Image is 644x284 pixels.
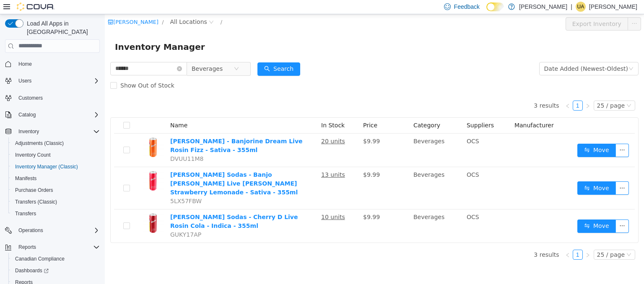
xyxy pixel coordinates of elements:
i: icon: shop [3,5,8,10]
li: 3 results [429,86,454,96]
td: Beverages [305,195,358,228]
button: Inventory [15,127,42,137]
span: DVUU11M8 [65,141,99,148]
i: icon: down [522,89,527,95]
span: Users [15,76,100,86]
a: 1 [468,236,478,245]
i: icon: close-circle [129,52,134,57]
li: 1 [468,86,478,96]
span: Purchase Orders [15,187,53,194]
input: Dark Mode [486,3,504,11]
span: Inventory Manager (Classic) [12,162,100,172]
span: Inventory Count [12,150,100,160]
span: Dashboards [12,266,100,276]
button: icon: ellipsis [511,205,524,219]
img: Sheesh Hash Sodas - Banjo Berry Live Rosin Strawberry Lemonade - Sativa - 355ml hero shot [38,156,59,177]
span: OCS [362,157,374,164]
span: Reports [18,244,36,250]
span: All Locations [65,3,102,12]
span: Transfers (Classic) [12,197,100,207]
span: 5LX57FBW [65,183,97,190]
a: Purchase Orders [12,185,57,195]
td: Beverages [305,153,358,195]
button: Adjustments (Classic) [8,137,103,149]
span: Adjustments (Classic) [12,138,100,148]
a: Home [15,59,35,69]
a: Inventory Count [12,150,54,160]
button: Inventory Count [8,149,103,161]
button: Users [15,76,35,86]
a: Transfers [12,209,39,219]
button: Operations [2,225,103,236]
span: Canadian Compliance [15,256,65,262]
span: Manifests [12,173,100,183]
span: Customers [18,95,43,101]
button: icon: ellipsis [511,129,524,143]
button: Catalog [2,109,103,121]
button: Manifests [8,173,103,184]
i: icon: left [460,238,465,243]
td: Beverages [305,119,358,153]
span: Transfers [15,210,36,217]
span: / [116,5,117,11]
span: Manufacturer [410,108,449,114]
span: Price [258,108,273,114]
span: Suppliers [362,108,389,114]
button: Export Inventory [461,3,523,16]
span: Load All Apps in [GEOGRAPHIC_DATA] [23,19,100,36]
li: 1 [468,235,478,245]
span: Show Out of Stock [12,68,73,75]
i: icon: close-circle [104,5,109,10]
span: Operations [18,227,43,234]
button: icon: searchSearch [153,48,195,62]
button: Users [2,75,103,87]
button: Transfers [8,208,103,219]
span: Customers [15,93,100,103]
a: Transfers (Classic) [12,197,60,207]
img: Cova [17,3,55,11]
div: 25 / page [492,87,520,96]
button: Inventory Manager (Classic) [8,161,103,173]
span: Manifests [15,175,36,182]
button: Reports [15,242,39,252]
a: Adjustments (Classic) [12,138,67,148]
i: icon: down [524,52,529,58]
img: Sheesh Hash Sodas - Cherry D Live Rosin Cola - Indica - 355ml hero shot [38,199,59,219]
img: Sheesh Hash Sodas - Banjorine Dream Live Rosin Fizz - Sativa - 355ml hero shot [38,123,59,144]
li: 3 results [429,235,454,245]
span: Inventory [18,128,39,135]
a: Customers [15,93,46,103]
span: $9.99 [258,124,275,130]
span: Inventory Manager (Classic) [15,163,78,170]
span: Inventory Count [15,152,51,158]
span: Beverages [87,48,118,61]
u: 13 units [216,157,240,164]
a: Canadian Compliance [12,254,68,264]
button: icon: swapMove [473,129,511,143]
a: [PERSON_NAME] - Banjorine Dream Live Rosin Fizz - Sativa - 355ml [65,124,198,139]
button: Inventory [2,126,103,137]
li: Previous Page [458,86,468,96]
span: Purchase Orders [12,185,100,195]
div: Date Added (Newest-Oldest) [439,48,523,61]
a: Inventory Manager (Classic) [12,162,81,172]
div: 25 / page [492,236,520,245]
a: Dashboards [12,266,52,276]
i: icon: right [480,89,486,94]
a: [PERSON_NAME] Sodas - Banjo [PERSON_NAME] Live [PERSON_NAME] Strawberry Lemonade - Sativa - 355ml [65,157,193,181]
span: Catalog [15,110,100,120]
button: Customers [2,92,103,104]
span: Transfers [12,209,100,219]
span: Adjustments (Classic) [15,140,64,147]
button: icon: ellipsis [523,3,536,16]
span: In Stock [216,108,240,114]
span: OCS [362,199,374,206]
a: Manifests [12,173,40,183]
span: Inventory [15,127,100,137]
span: Home [15,59,100,69]
li: Next Page [478,86,488,96]
i: icon: down [522,238,527,244]
span: Feedback [454,3,480,11]
span: Dashboards [15,267,49,274]
div: Usama Alhassani [576,2,586,12]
